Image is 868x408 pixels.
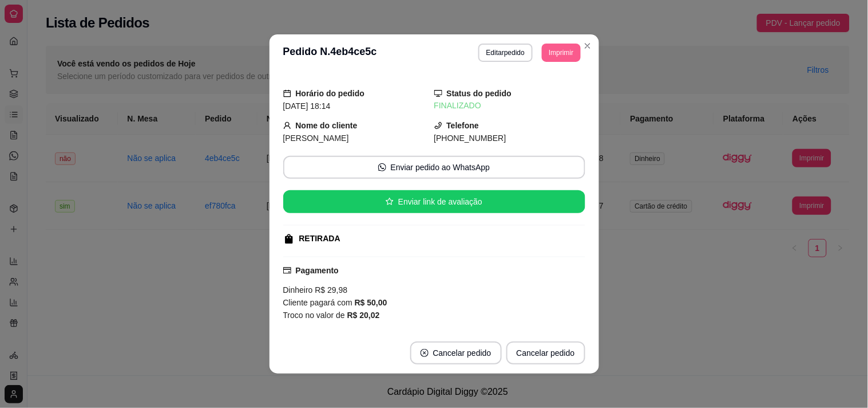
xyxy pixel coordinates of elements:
button: Imprimir [542,44,580,62]
div: FINALIZADO [434,100,585,112]
h3: Pedido N. 4eb4ce5c [283,44,377,62]
div: RETIRADA [299,233,340,245]
strong: Pagamento [296,266,339,275]
span: Cliente pagará com [283,298,355,307]
span: user [283,121,291,130]
span: [PERSON_NAME] [283,134,349,143]
span: [DATE] 18:14 [283,101,331,111]
button: close-circleCancelar pedido [410,342,502,364]
span: star [386,198,394,206]
span: calendar [283,89,291,97]
span: desktop [434,89,442,97]
span: phone [434,121,442,130]
span: credit-card [283,266,291,274]
span: Dinheiro [283,285,313,295]
button: starEnviar link de avaliação [283,190,585,213]
span: R$ 29,98 [313,285,348,295]
button: Close [578,37,597,55]
strong: Status do pedido [447,89,512,98]
strong: Telefone [447,121,479,130]
button: whats-appEnviar pedido ao WhatsApp [283,156,585,179]
span: whats-app [378,163,386,171]
span: Troco no valor de [283,311,347,320]
strong: R$ 20,02 [347,311,380,320]
span: [PHONE_NUMBER] [434,134,506,143]
span: close-circle [421,349,429,357]
button: Cancelar pedido [506,342,585,364]
strong: Horário do pedido [296,89,365,98]
strong: Nome do cliente [296,121,358,130]
strong: R$ 50,00 [355,298,387,307]
button: Editarpedido [478,44,533,62]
